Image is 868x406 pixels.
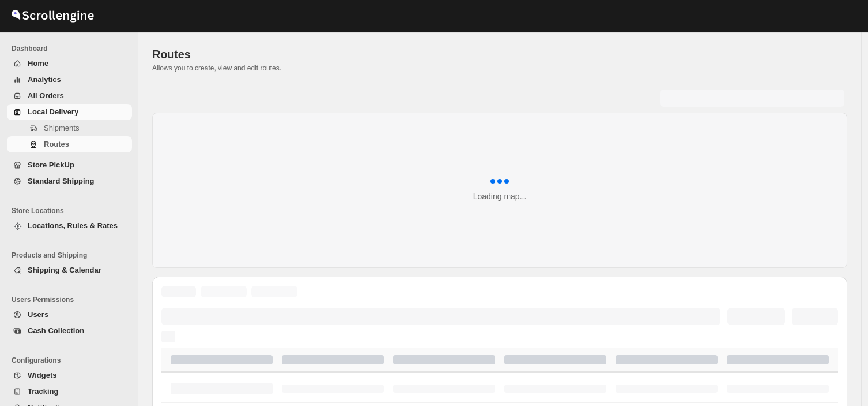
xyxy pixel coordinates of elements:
button: Analytics [7,72,132,88]
span: Local Delivery [28,107,78,116]
span: All Orders [28,91,64,100]
span: Tracking [28,387,58,396]
span: Users [28,310,48,319]
span: Dashboard [12,44,133,53]
button: All Orders [7,88,132,104]
span: Store PickUp [28,161,74,169]
span: Products and Shipping [12,251,133,260]
span: Configurations [12,356,133,365]
span: Shipments [44,124,79,132]
button: Tracking [7,383,132,400]
button: Home [7,55,132,72]
span: Widgets [28,371,56,379]
span: Standard Shipping [28,177,95,185]
div: Loading map... [473,191,527,202]
span: Locations, Rules & Rates [28,221,118,230]
span: Store Locations [12,206,133,215]
button: Shipments [7,120,132,136]
button: Routes [7,136,132,152]
button: Cash Collection [7,323,132,339]
span: Cash Collection [28,326,84,335]
span: Routes [44,140,69,148]
span: Users Permissions [12,295,133,304]
span: Home [28,59,48,68]
p: Allows you to create, view and edit routes. [152,64,847,73]
span: Routes [152,48,191,61]
button: Shipping & Calendar [7,262,132,278]
button: Widgets [7,367,132,383]
button: Locations, Rules & Rates [7,218,132,234]
span: Shipping & Calendar [28,266,101,274]
span: Analytics [28,75,61,84]
button: Users [7,307,132,323]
